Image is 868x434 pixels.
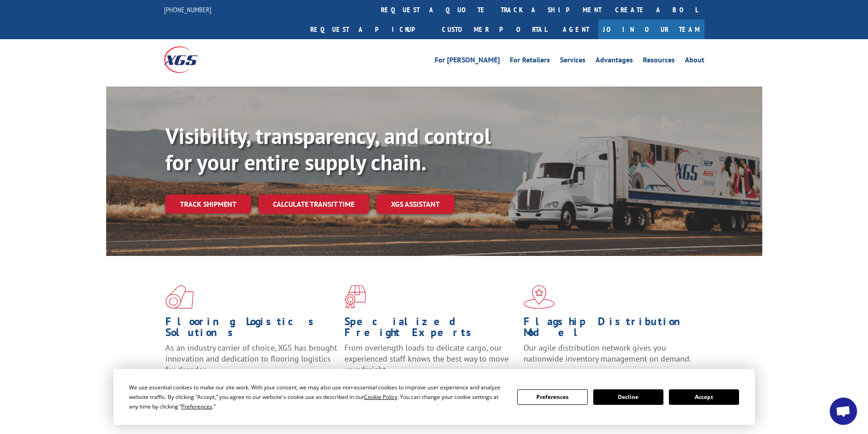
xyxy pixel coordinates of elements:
[376,194,454,214] a: XGS ASSISTANT
[344,316,517,342] h1: Specialized Freight Experts
[129,383,506,411] div: We use essential cookies to make our site work. With your consent, we may also use non-essential ...
[435,20,554,39] a: Customer Portal
[435,56,500,66] a: For [PERSON_NAME]
[113,369,755,425] div: Cookie Consent Prompt
[596,56,633,66] a: Advantages
[258,194,369,214] a: Calculate transit time
[165,285,194,309] img: xgs-icon-total-supply-chain-intelligence-red
[593,389,663,405] button: Decline
[164,5,211,14] a: [PHONE_NUMBER]
[554,20,598,39] a: Agent
[303,20,435,39] a: Request a pickup
[165,316,338,342] h1: Flooring Logistics Solutions
[669,389,739,405] button: Accept
[524,342,691,364] span: Our agile distribution network gives you nationwide inventory management on demand.
[598,20,704,39] a: Join Our Team
[643,56,675,66] a: Resources
[830,398,857,425] div: Open chat
[344,342,517,383] p: From overlength loads to delicate cargo, our experienced staff knows the best way to move your fr...
[685,56,704,66] a: About
[510,56,550,66] a: For Retailers
[364,393,397,401] span: Cookie Policy
[181,403,212,410] span: Preferences
[524,316,696,342] h1: Flagship Distribution Model
[344,285,366,309] img: xgs-icon-focused-on-flooring-red
[165,122,491,176] b: Visibility, transparency, and control for your entire supply chain.
[165,342,337,375] span: As an industry carrier of choice, XGS has brought innovation and dedication to flooring logistics...
[165,194,251,214] a: Track shipment
[517,389,587,405] button: Preferences
[524,285,555,309] img: xgs-icon-flagship-distribution-model-red
[560,56,586,66] a: Services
